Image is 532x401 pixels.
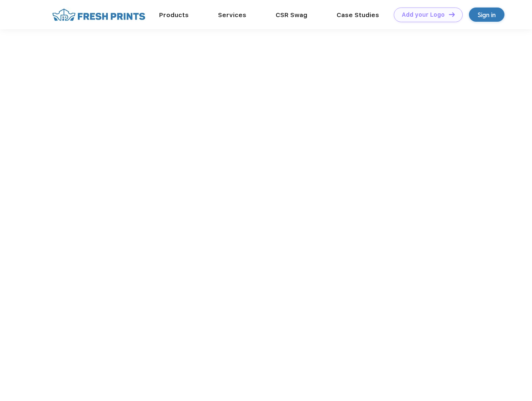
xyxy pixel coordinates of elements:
img: DT [449,12,455,17]
div: Sign in [478,10,496,20]
img: fo%20logo%202.webp [50,8,148,22]
a: Sign in [469,8,504,22]
a: Products [159,11,189,19]
div: Add your Logo [402,11,445,18]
